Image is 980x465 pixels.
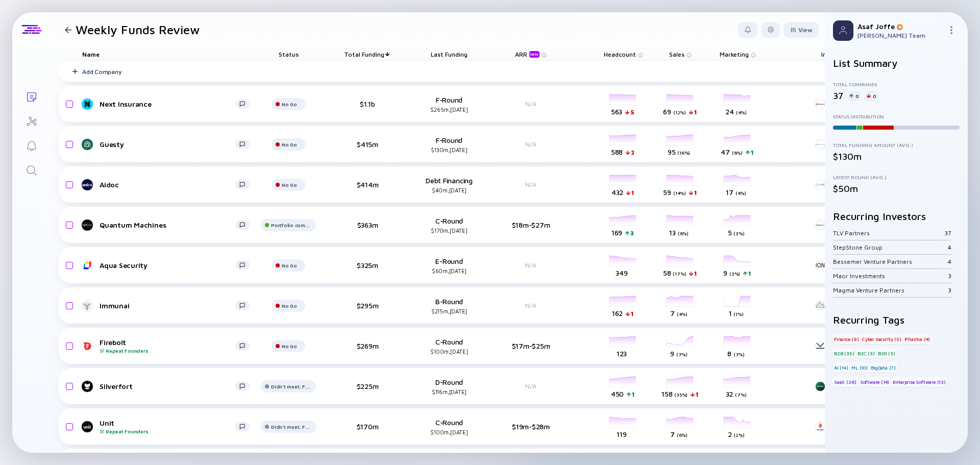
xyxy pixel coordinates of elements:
div: Add Company [82,68,121,76]
div: $100m, [DATE] [416,348,482,355]
div: Next Insurance [100,100,235,108]
a: Immunai [82,300,258,312]
div: Cyber Security (5) [861,334,902,344]
div: $325m [334,261,401,270]
div: N/A [498,302,564,309]
div: Immunai [100,301,235,310]
div: Investors [812,47,858,61]
div: B-Round [416,297,482,314]
div: Repeat Founders [100,348,235,354]
button: View [784,22,819,38]
img: Menu [947,26,955,34]
span: Headcount [604,51,636,58]
div: C-Round [416,418,482,435]
h2: Recurring Tags [833,314,960,326]
div: 0 [865,91,878,101]
div: $225m [334,382,401,390]
div: $50m [833,183,960,194]
div: Portfolio company [271,222,312,228]
div: BigData (7) [870,362,897,373]
div: B2G (3) [877,348,896,358]
div: C-Round [416,216,482,234]
div: TLV Partners [833,229,944,237]
a: Investor Map [12,108,51,133]
a: Lists [12,84,51,108]
div: $295m [334,301,401,310]
span: Status [279,51,299,58]
div: F-Round [416,136,482,153]
div: N/A [498,261,564,269]
div: $130m, [DATE] [416,146,482,153]
div: 37 [944,229,951,237]
div: StepStone Group [833,243,948,251]
div: 3 [948,272,951,280]
div: $414m [334,180,401,189]
div: No Go [282,262,297,268]
div: 37 [833,90,843,101]
div: Guesty [100,140,235,149]
div: $116m, [DATE] [416,388,482,395]
div: N/A [498,140,564,148]
div: $100m, [DATE] [416,429,482,435]
div: Debt Financing [416,176,482,193]
div: Firebolt [100,338,235,354]
div: $170m, [DATE] [416,227,482,234]
div: Asaf Joffe [857,22,943,31]
div: $17m-$25m [498,341,564,350]
div: Didn't meet, Future touch set in OPTX [271,424,312,430]
div: No Go [282,101,297,107]
div: No Go [282,141,297,148]
div: $19m-$28m [498,422,564,431]
div: No Go [282,303,297,309]
span: Marketing [720,51,749,58]
div: AI (14) [833,362,849,373]
h1: Weekly Funds Review [76,22,200,37]
div: F-Round [416,95,482,113]
div: $18m-$27m [498,221,564,229]
div: ML (10) [850,362,869,373]
div: $40m, [DATE] [416,187,482,193]
a: Quantum Machines [82,219,258,231]
div: Software (14) [859,377,890,387]
div: 4 [948,258,951,265]
div: Enterprise Software (13) [892,377,947,387]
div: $170m [334,422,401,431]
div: $269m [334,341,401,350]
div: SaaS (26) [833,377,857,387]
h2: List Summary [833,57,960,69]
div: $265m, [DATE] [416,106,482,113]
div: ARR [515,51,542,58]
div: Didn't meet, Future touch set in OPTX [271,383,312,389]
div: $215m, [DATE] [416,308,482,314]
a: Guesty [82,138,258,151]
a: Next Insurance [82,98,258,110]
div: N/A [498,181,564,188]
div: Maor Investments [833,272,948,280]
div: 4 [948,243,951,251]
div: beta [529,51,540,58]
div: N/A [498,382,564,390]
span: Total Funding [344,51,384,58]
div: $1.1b [334,100,401,108]
div: 0 [847,91,861,101]
div: Total Funding Amount (Avg.) [833,142,960,148]
a: Reminders [12,133,51,157]
div: E-Round [416,257,482,274]
div: $130m [833,151,960,162]
img: Profile Picture [833,20,853,41]
div: $60m, [DATE] [416,267,482,274]
div: No Go [282,182,297,188]
a: Silverfort [82,380,258,393]
div: N/A [498,100,564,108]
div: Latest Round (Avg.) [833,174,960,180]
div: B2B (35) [833,348,855,358]
div: Magma Venture Partners [833,286,948,294]
div: No Go [282,343,297,349]
span: Sales [669,51,684,58]
div: Pharma (4) [903,334,931,344]
div: Status Distribution [833,113,960,119]
a: Search [12,157,51,182]
div: Repeat Founders [100,428,235,434]
div: Silverfort [100,382,235,390]
div: Aidoc [100,180,235,189]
